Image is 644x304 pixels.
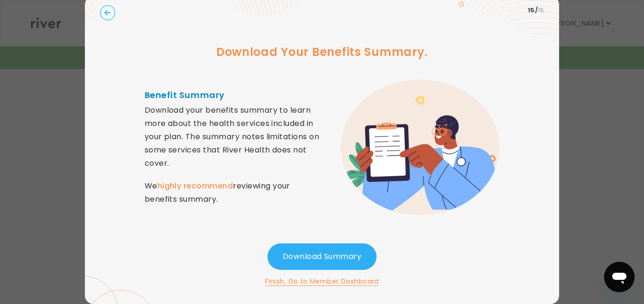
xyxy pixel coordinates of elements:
[267,243,377,270] button: Download Summary
[604,262,635,292] iframe: Button to launch messaging window
[145,104,322,206] p: Download your benefits summary to learn more about the health services included in your plan. The...
[157,180,233,191] strong: highly recommend
[265,276,379,287] button: Finish, Go to Member Dashboard
[145,89,322,102] h4: Benefit Summary
[341,80,499,215] img: error graphic
[216,44,428,61] h3: Download Your Benefits Summary.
